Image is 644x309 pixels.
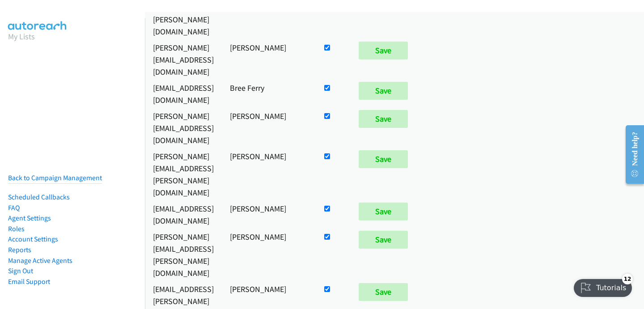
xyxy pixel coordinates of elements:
[568,270,637,302] iframe: Checklist
[359,283,408,301] input: Save
[359,150,408,168] input: Save
[222,229,314,281] td: [PERSON_NAME]
[8,256,72,265] a: Manage Active Agents
[8,224,25,233] a: Roles
[8,246,31,254] a: Reports
[359,203,408,220] input: Save
[359,42,408,59] input: Save
[359,82,408,100] input: Save
[145,80,222,108] td: [EMAIL_ADDRESS][DOMAIN_NAME]
[8,31,35,42] a: My Lists
[145,229,222,281] td: [PERSON_NAME][EMAIL_ADDRESS][PERSON_NAME][DOMAIN_NAME]
[145,39,222,80] td: [PERSON_NAME][EMAIL_ADDRESS][DOMAIN_NAME]
[359,110,408,128] input: Save
[222,39,314,80] td: [PERSON_NAME]
[619,119,644,190] iframe: Resource Center
[8,203,20,212] a: FAQ
[359,231,408,249] input: Save
[8,214,51,222] a: Agent Settings
[145,108,222,148] td: [PERSON_NAME][EMAIL_ADDRESS][DOMAIN_NAME]
[222,200,314,229] td: [PERSON_NAME]
[222,80,314,108] td: Bree Ferry
[8,235,58,243] a: Account Settings
[8,193,70,201] a: Scheduled Callbacks
[145,148,222,200] td: [PERSON_NAME][EMAIL_ADDRESS][PERSON_NAME][DOMAIN_NAME]
[8,277,50,286] a: Email Support
[222,108,314,148] td: [PERSON_NAME]
[222,148,314,200] td: [PERSON_NAME]
[145,200,222,229] td: [EMAIL_ADDRESS][DOMAIN_NAME]
[8,174,102,182] a: Back to Campaign Management
[8,267,33,275] a: Sign Out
